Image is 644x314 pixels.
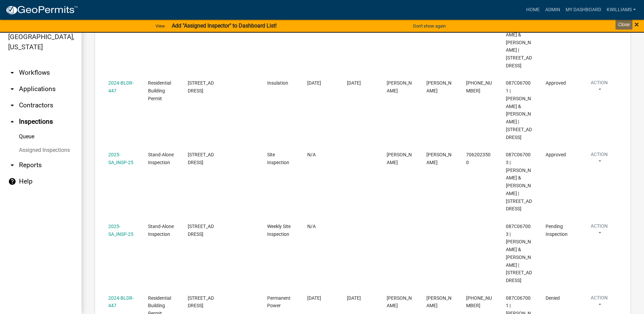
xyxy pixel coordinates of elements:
[466,80,492,93] span: 706-473-0170
[8,85,16,93] i: arrow_drop_down
[387,152,412,165] span: Brian Alliston
[585,79,613,96] button: Action
[426,80,452,93] span: Chip Roberts
[148,80,171,101] span: Residential Building Permit
[8,118,16,126] i: arrow_drop_up
[542,3,563,16] a: Admin
[307,80,321,86] span: 03/06/2025
[466,295,492,309] span: 706-473-0170
[108,224,133,237] a: 2025-SA_INSP-25
[153,20,168,32] a: View
[188,295,214,309] span: 102 C S CAY DR
[188,80,214,93] span: 102 C S CAY DR
[347,79,374,87] div: [DATE]
[267,295,291,309] span: Permanent Power
[506,224,532,283] span: 087C067003 | HAIRETIS ANDREW & KELLY | 102 A S CAY DR
[546,152,566,157] span: Approved
[347,294,374,302] div: [DATE]
[108,295,134,309] a: 2024-BLDR-447
[387,80,412,93] span: Cedrick Moreland
[267,152,289,165] span: Site Inspection
[585,151,613,168] button: Action
[108,80,134,93] a: 2024-BLDR-447
[188,152,214,165] span: 102 A S CAY DR
[387,295,412,309] span: Cedrick Moreland
[172,22,277,29] strong: Add "Assigned Inspector" to Dashboard List!
[615,20,632,30] div: Close
[267,80,288,86] span: Insulation
[523,3,542,16] a: Home
[585,223,613,240] button: Action
[563,3,604,16] a: My Dashboard
[307,224,316,229] span: N/A
[585,294,613,311] button: Action
[634,20,639,29] button: Close
[634,20,639,29] span: ×
[546,224,568,237] span: Pending Inspection
[148,224,174,237] span: Stand-Alone Inspection
[8,101,16,109] i: arrow_drop_down
[108,152,133,165] a: 2025-SA_INSP-25
[546,80,566,86] span: Approved
[426,295,452,309] span: Chip Roberts
[506,152,532,211] span: 087C067003 | HAIRETIS ANDREW & KELLY | 102 A S CAY DR
[8,177,16,186] i: help
[148,152,174,165] span: Stand-Alone Inspection
[506,80,532,140] span: 087C067001 | HAIRETIS ANDREW & KELLY | 102 S CAY DR
[8,69,16,77] i: arrow_drop_down
[8,161,16,169] i: arrow_drop_down
[410,20,448,32] button: Don't show again
[466,152,491,165] span: 7062023500
[426,152,452,165] span: Brian Alliston
[188,224,214,237] span: 102 A S CAY DR
[307,295,321,301] span: 03/25/2025
[307,152,316,157] span: N/A
[604,3,639,16] a: kwilliams
[267,224,291,237] span: Weekly Site Inspection
[546,295,560,301] span: Denied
